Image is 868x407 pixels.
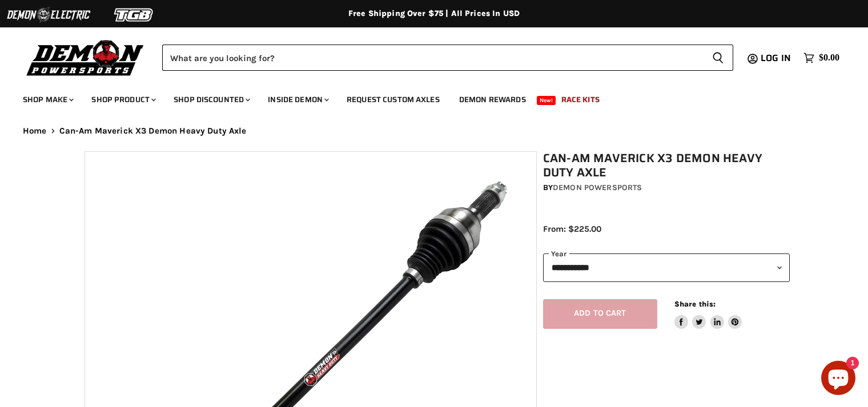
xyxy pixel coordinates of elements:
form: Product [162,45,733,71]
a: Race Kits [553,88,608,111]
a: Home [23,126,47,136]
span: New! [537,96,556,105]
button: Search [703,45,733,71]
select: year [543,253,790,281]
span: Share this: [674,300,716,308]
aside: Share this: [674,299,742,329]
h1: Can-Am Maverick X3 Demon Heavy Duty Axle [543,151,790,180]
a: Shop Make [14,88,81,111]
img: Demon Electric Logo 2 [6,4,91,26]
inbox-online-store-chat: Shopify online store chat [818,361,859,398]
a: Request Custom Axles [338,88,448,111]
input: Search [162,45,703,71]
span: Can-Am Maverick X3 Demon Heavy Duty Axle [59,126,247,136]
ul: Main menu [14,83,837,111]
a: Shop Product [83,88,163,111]
a: Demon Powersports [553,183,642,192]
img: TGB Logo 2 [91,4,177,26]
a: Shop Discounted [165,88,257,111]
a: Demon Rewards [451,88,535,111]
a: Inside Demon [259,88,336,111]
span: Log in [761,51,791,65]
span: $0.00 [819,53,839,63]
a: $0.00 [798,50,845,66]
div: by [543,182,790,194]
span: From: $225.00 [543,224,601,234]
img: Demon Powersports [23,37,148,78]
a: Log in [756,53,798,63]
